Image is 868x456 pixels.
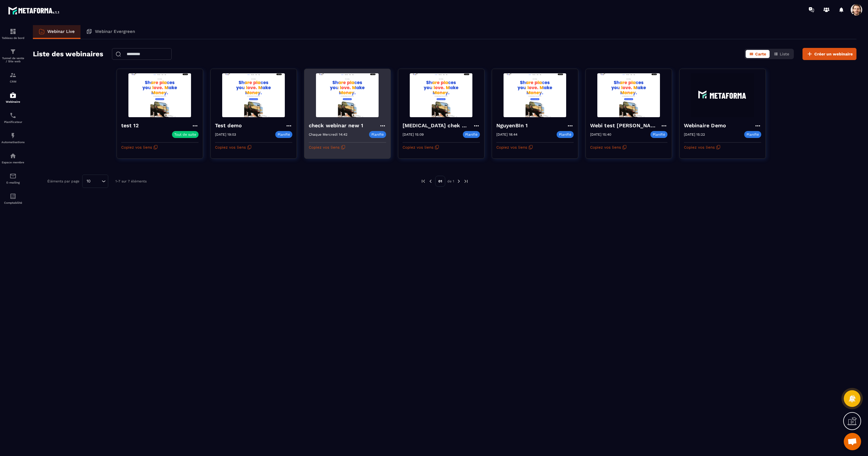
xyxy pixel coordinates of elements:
p: Espace membre [1,161,25,164]
a: formationformationTunnel de vente / Site web [1,44,25,67]
span: Carte [755,52,766,56]
button: Liste [770,50,793,58]
p: E-mailing [1,181,25,184]
span: 10 [85,178,93,184]
h4: NguyenBIn 1 [496,122,531,130]
p: Planifié [369,131,386,138]
p: Tunnel de vente / Site web [1,57,25,63]
h4: [MEDICAL_DATA] chek webhook1 [403,122,473,130]
input: Search for option [93,178,100,184]
button: Copiez vos liens [121,143,158,152]
span: Liste [780,52,789,56]
a: automationsautomationsWebinaire [1,87,25,108]
p: Comptabilité [1,201,25,204]
p: Planificateur [1,120,25,124]
button: Carte [746,50,770,58]
p: Chaque Mercredi 14:42 [309,132,347,137]
img: email [10,173,16,180]
a: Webinar Live [33,25,81,39]
button: Créer un webinaire [802,48,856,60]
img: next [456,179,461,184]
img: webinar-background [309,73,386,117]
a: automationsautomationsAutomatisations [1,128,25,148]
button: Copiez vos liens [309,143,345,152]
a: accountantaccountantComptabilité [1,188,25,209]
a: emailemailE-mailing [1,168,25,188]
p: Webinar Evergreen [95,29,135,34]
img: formation [10,48,16,55]
h4: Webi test [PERSON_NAME] [590,122,661,130]
p: Tableau de bord [1,36,25,40]
p: 01 [435,176,445,187]
img: automations [10,92,16,99]
img: logo [8,5,60,16]
p: [DATE] 15:40 [590,132,611,137]
p: Éléments par page [47,179,79,183]
a: formationformationCRM [1,67,25,87]
img: webinar-background [121,73,199,117]
img: prev [421,179,426,184]
img: next [463,179,469,184]
button: Copiez vos liens [590,143,627,152]
img: prev [428,179,433,184]
div: Search for option [82,175,108,188]
h4: Test demo [215,122,245,130]
p: Webinaire [1,100,25,103]
p: Planifié [557,131,574,138]
p: Planifié [650,131,667,138]
img: accountant [10,193,16,200]
p: Planifié [463,131,480,138]
button: Copiez vos liens [215,143,252,152]
p: [DATE] 19:03 [215,132,236,137]
p: [DATE] 15:22 [684,132,705,137]
p: de 1 [447,179,454,184]
button: Copiez vos liens [403,143,439,152]
img: webinar-background [590,73,667,117]
a: Mở cuộc trò chuyện [844,433,861,450]
h2: Liste des webinaires [33,48,103,60]
p: Planifié [275,131,292,138]
img: formation [10,28,16,35]
p: 1-7 sur 7 éléments [115,179,147,183]
img: webinar-background [496,73,574,117]
h4: check webinar new 1 [309,122,366,130]
p: CRM [1,80,25,83]
img: scheduler [10,112,16,119]
button: Copiez vos liens [684,143,721,152]
a: automationsautomationsEspace membre [1,148,25,168]
p: Automatisations [1,141,25,144]
a: schedulerschedulerPlanificateur [1,108,25,128]
p: [DATE] 15:09 [403,132,424,137]
p: Planifié [744,131,761,138]
img: webinar-background [403,73,480,117]
span: Créer un webinaire [814,51,853,57]
img: automations [10,152,16,159]
img: webinar-background [684,73,761,117]
p: Tout de suite [174,132,196,137]
h4: Webinaire Demo [684,122,729,130]
img: formation [10,72,16,79]
button: Copiez vos liens [496,143,533,152]
p: [DATE] 18:44 [496,132,517,137]
h4: test 12 [121,122,142,130]
p: Webinar Live [47,29,75,34]
a: formationformationTableau de bord [1,24,25,44]
img: automations [10,132,16,139]
img: webinar-background [215,73,292,117]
